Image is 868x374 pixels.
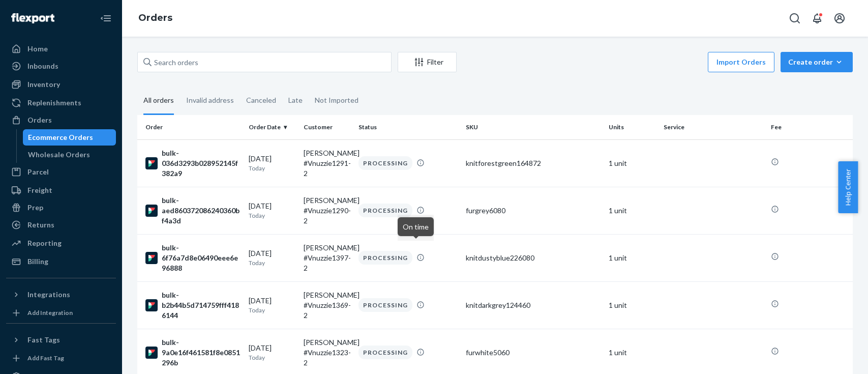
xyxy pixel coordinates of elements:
[249,201,295,220] div: [DATE]
[838,161,858,213] button: Help Center
[28,150,90,160] div: Wholesale Orders
[466,253,601,263] div: knitdustyblue226080
[781,52,853,72] button: Create order
[788,57,845,67] div: Create order
[6,41,116,57] a: Home
[6,164,116,180] a: Parcel
[96,8,116,28] button: Close Navigation
[249,343,295,362] div: [DATE]
[249,296,295,314] div: [DATE]
[27,238,62,248] div: Reporting
[27,220,54,230] div: Returns
[28,132,93,142] div: Ecommerce Orders
[6,182,116,198] a: Freight
[660,115,767,139] th: Service
[249,353,295,362] p: Today
[807,8,827,28] button: Open notifications
[304,123,350,131] div: Customer
[27,308,73,317] div: Add Integration
[138,12,172,23] a: Orders
[143,87,174,115] div: All orders
[300,187,354,234] td: [PERSON_NAME] #Vnuzzie1290-2
[27,203,43,213] div: Prep
[23,147,116,163] a: Wholesale Orders
[145,195,241,226] div: bulk-aed860372086240360bf4a3d
[466,158,601,168] div: knitforestgreen164872
[27,44,48,54] div: Home
[246,87,276,113] div: Canceled
[27,256,48,267] div: Billing
[186,87,234,113] div: Invalid address
[6,352,116,364] a: Add Fast Tag
[137,52,392,72] input: Search orders
[27,354,64,362] div: Add Fast Tag
[27,335,60,345] div: Fast Tags
[605,234,660,281] td: 1 unit
[249,164,295,172] p: Today
[803,343,858,369] iframe: Opens a widget where you can chat to one of our agents
[6,332,116,348] button: Fast Tags
[300,281,354,329] td: [PERSON_NAME] #Vnuzzie1369-2
[27,79,60,90] div: Inventory
[249,154,295,172] div: [DATE]
[6,235,116,251] a: Reporting
[288,87,303,113] div: Late
[6,253,116,270] a: Billing
[315,87,358,113] div: Not Imported
[249,211,295,220] p: Today
[27,185,52,195] div: Freight
[354,115,462,139] th: Status
[27,167,49,177] div: Parcel
[27,61,58,71] div: Inbounds
[6,286,116,303] button: Integrations
[785,8,805,28] button: Open Search Box
[605,115,660,139] th: Units
[145,337,241,368] div: bulk-9a0e16f461581f8e0851296b
[605,139,660,187] td: 1 unit
[145,290,241,321] div: bulk-b2b44b5d714759fff4186144
[358,156,412,170] div: PROCESSING
[300,234,354,281] td: [PERSON_NAME] #Vnuzzie1397-2
[605,187,660,234] td: 1 unit
[398,57,456,67] div: Filter
[466,206,601,216] div: furgrey6080
[358,251,412,265] div: PROCESSING
[137,115,245,139] th: Order
[27,98,81,108] div: Replenishments
[6,76,116,93] a: Inventory
[605,281,660,329] td: 1 unit
[300,139,354,187] td: [PERSON_NAME] #Vnuzzie1291-2
[249,248,295,267] div: [DATE]
[23,129,116,146] a: Ecommerce Orders
[145,243,241,273] div: bulk-6f76a7d8e06490eee6e96888
[27,115,52,125] div: Orders
[6,58,116,74] a: Inbounds
[6,307,116,319] a: Add Integration
[27,290,70,300] div: Integrations
[6,217,116,233] a: Returns
[708,52,774,72] button: Import Orders
[145,148,241,179] div: bulk-036d3293b028952145f382a9
[6,199,116,216] a: Prep
[6,95,116,111] a: Replenishments
[466,300,601,310] div: knitdarkgrey124460
[249,306,295,314] p: Today
[358,204,412,217] div: PROCESSING
[466,348,601,358] div: furwhite5060
[245,115,300,139] th: Order Date
[6,112,116,128] a: Orders
[462,115,605,139] th: SKU
[403,221,429,232] p: On time
[829,8,850,28] button: Open account menu
[358,346,412,359] div: PROCESSING
[398,52,457,72] button: Filter
[358,298,412,312] div: PROCESSING
[11,13,54,23] img: Flexport logo
[767,115,853,139] th: Fee
[130,4,181,33] ol: breadcrumbs
[249,258,295,267] p: Today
